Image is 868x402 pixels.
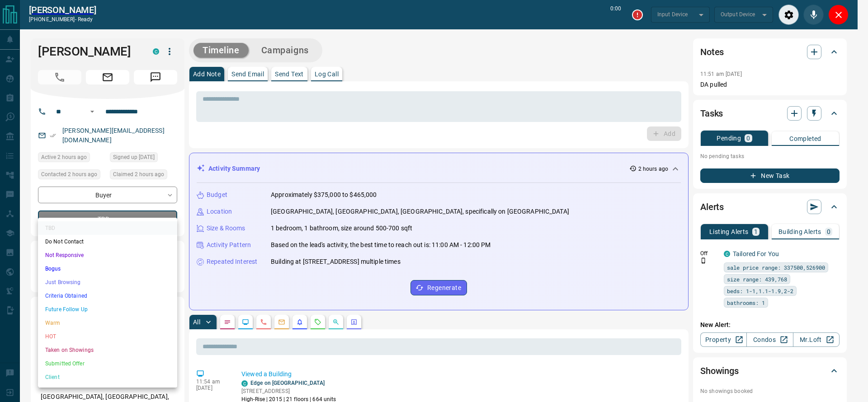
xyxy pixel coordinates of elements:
[38,303,177,316] li: Future Follow Up
[38,248,177,262] li: Not Responsive
[38,357,177,370] li: Submitted Offer
[38,276,177,289] li: Just Browsing
[38,289,177,303] li: Criteria Obtained
[38,330,177,343] li: HOT
[38,316,177,330] li: Warm
[38,235,177,248] li: Do Not Contact
[38,262,177,276] li: Bogus
[38,370,177,384] li: Client
[38,343,177,357] li: Taken on Showings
